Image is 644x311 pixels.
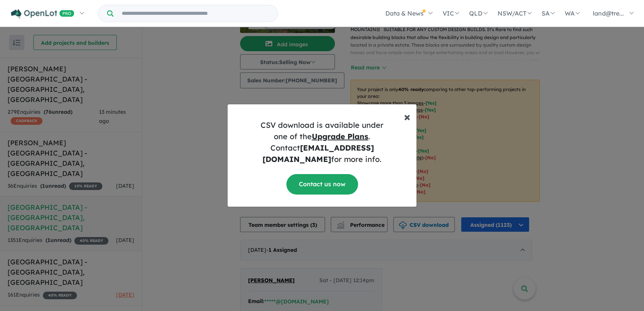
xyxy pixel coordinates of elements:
[11,9,74,19] img: Openlot PRO Logo White
[115,5,276,22] input: Try estate name, suburb, builder or developer
[404,109,410,124] span: ×
[234,119,410,165] h5: CSV download is available under one of the . Contact for more info.
[286,174,358,194] a: Contact us now
[262,143,374,164] strong: [EMAIL_ADDRESS][DOMAIN_NAME]
[593,9,624,17] span: land@tre...
[312,132,368,141] u: Upgrade Plans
